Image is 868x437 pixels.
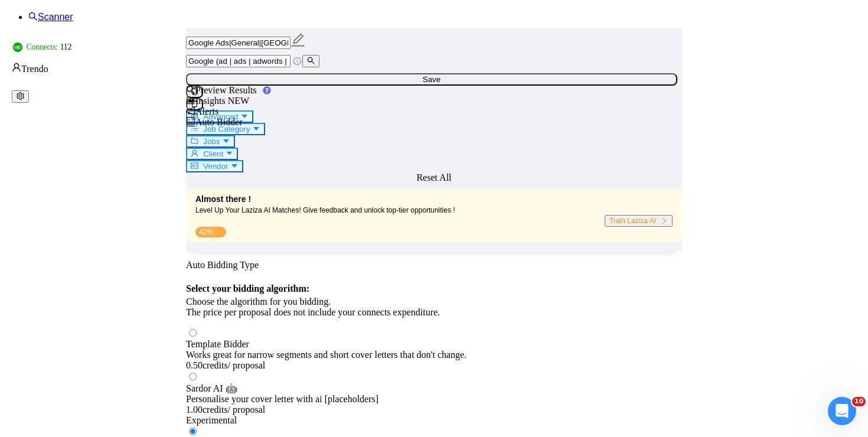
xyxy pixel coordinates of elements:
[186,106,218,116] span: Alerts
[203,162,228,171] span: Vendor
[186,55,291,67] input: Search Freelance Jobs...
[186,296,440,317] span: Choose the algorithm for you bidding. The price per proposal does not include your connects expen...
[186,415,237,425] span: Experimental
[191,125,198,132] span: bars
[186,405,228,415] span: 1.00 credits
[186,96,249,106] span: Insights
[203,137,220,146] span: Jobs
[191,137,198,145] span: folder
[186,339,682,350] div: Template Bidder
[28,12,38,21] span: search
[186,148,238,160] button: userClientcaret-down
[230,162,238,169] span: caret-down
[12,63,21,72] span: user
[38,12,73,22] span: Scanner
[195,227,226,237] span: 42%
[416,172,451,183] a: Reset All
[186,394,682,405] div: Personalise your cover letter with ai [placeholders]
[293,57,301,65] span: info-circle
[26,41,57,54] span: Connects:
[195,194,251,204] span: Almost there !
[852,397,866,406] span: 10
[60,41,72,54] span: 112
[186,117,195,126] span: robot
[186,37,291,49] input: Scanner name...
[228,360,266,370] span: / proposal
[186,283,682,294] h4: Select your bidding algorithm:
[191,162,198,169] span: idcard
[186,135,235,148] button: folderJobscaret-down
[12,90,29,103] button: setting
[186,160,243,172] button: idcardVendorcaret-down
[186,383,682,394] div: Sardor AI 🤖
[28,3,863,31] li: Scanner
[191,149,198,157] span: user
[228,405,266,415] span: / proposal
[13,43,22,52] img: upwork-logo.png
[28,12,73,22] a: searchScanner
[661,217,668,224] span: right
[186,73,677,86] button: Save
[186,85,267,95] span: Preview Results
[226,149,233,157] span: caret-down
[609,217,668,225] span: Train Laziza AI
[228,96,249,106] span: NEW
[186,360,228,370] span: 0.50 credits
[186,123,265,135] button: barsJob Categorycaret-down
[186,260,682,270] div: Auto Bidding Type
[307,57,315,64] span: search
[186,106,195,116] span: notification
[12,91,29,101] a: setting
[203,149,223,158] span: Client
[828,397,856,425] iframe: Intercom live chat
[186,350,682,360] div: Works great for narrow segments and short cover letters that don't change.
[186,117,243,127] span: Auto Bidder
[186,85,195,94] span: search
[17,92,24,100] span: setting
[291,32,306,48] span: edit
[302,55,319,67] button: search
[605,215,673,227] button: Train Laziza AI
[222,137,230,145] span: caret-down
[262,85,272,96] div: Tooltip anchor
[186,96,195,105] span: area-chart
[195,206,455,214] span: Level Up Your Laziza AI Matches! Give feedback and unlock top-tier opportunities !
[252,125,260,132] span: caret-down
[423,75,440,84] span: Save
[203,125,250,133] span: Job Category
